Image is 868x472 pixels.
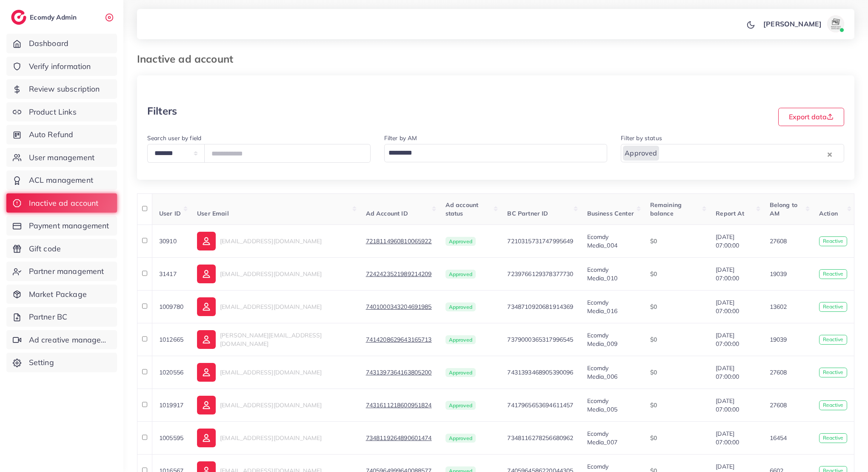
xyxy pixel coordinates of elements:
[197,330,352,349] a: [PERSON_NAME][EMAIL_ADDRESS][DOMAIN_NAME]
[29,198,99,209] span: Inactive ad account
[650,302,702,311] div: $0
[384,134,417,142] label: Filter by AM
[159,270,177,278] span: 31417
[587,397,617,413] span: Ecomdy Media_005
[507,237,573,245] span: 7210315731747995649
[29,175,93,186] span: ACL management
[819,236,847,247] button: Reactive
[445,237,476,246] span: Approved
[763,19,822,29] p: [PERSON_NAME]
[445,270,476,279] span: Approved
[6,239,117,259] a: Gift code
[11,10,26,25] img: logo
[29,357,54,368] span: Setting
[147,105,177,117] h3: Filters
[220,368,322,376] span: [EMAIL_ADDRESS][DOMAIN_NAME]
[507,434,573,442] span: 7348116278256680962
[819,302,847,312] button: Reactive
[716,265,756,283] span: [DATE] 07:00:00
[29,334,111,345] span: Ad creative management
[29,106,77,118] span: Product Links
[159,434,183,442] span: 1005595
[220,237,322,245] span: [EMAIL_ADDRESS][DOMAIN_NAME]
[770,303,787,311] span: 13602
[507,210,548,217] span: BC Partner ID
[716,298,756,316] span: [DATE] 07:00:00
[587,299,617,315] span: Ecomdy Media_016
[197,210,229,217] span: User Email
[650,368,702,377] div: $0
[366,302,432,311] a: 7401000343204691985
[819,433,847,443] button: Reactive
[621,144,844,162] div: Search for option
[6,353,117,372] a: Setting
[445,302,476,312] span: Approved
[6,262,117,281] a: Partner management
[827,15,844,32] img: avatar
[445,368,476,377] span: Approved
[650,270,702,278] div: $0
[366,368,432,377] a: 7431397364163805200
[159,210,181,217] span: User ID
[220,303,322,311] span: [EMAIL_ADDRESS][DOMAIN_NAME]
[6,193,117,213] a: Inactive ad account
[587,210,634,217] span: Business Center
[220,270,322,278] span: [EMAIL_ADDRESS][DOMAIN_NAME]
[716,364,756,381] span: [DATE] 07:00:00
[587,364,617,380] span: Ecomdy Media_006
[770,434,787,442] span: 16454
[197,363,216,382] img: ic-user-info.36bf1079.svg
[819,210,838,217] span: Action
[6,125,117,144] a: Auto Refund
[6,216,117,236] a: Payment management
[159,237,177,245] span: 30910
[6,34,117,53] a: Dashboard
[650,201,682,217] span: Remaining balance
[587,233,617,249] span: Ecomdy Media_004
[507,270,573,278] span: 7239766129378377730
[159,336,183,343] span: 1012665
[29,243,61,254] span: Gift code
[445,401,476,410] span: Approved
[197,429,352,447] a: [EMAIL_ADDRESS][DOMAIN_NAME]
[29,61,91,72] span: Verify information
[770,368,787,376] span: 27608
[29,129,74,140] span: Auto Refund
[197,297,216,316] img: ic-user-info.36bf1079.svg
[587,266,617,282] span: Ecomdy Media_010
[11,10,79,25] a: logoEcomdy Admin
[159,401,183,409] span: 1019917
[197,429,216,447] img: ic-user-info.36bf1079.svg
[197,232,352,250] a: [EMAIL_ADDRESS][DOMAIN_NAME]
[759,15,848,32] a: [PERSON_NAME]avatar
[30,13,79,21] h2: Ecomdy Admin
[6,102,117,122] a: Product Links
[6,170,117,190] a: ACL management
[366,401,432,409] a: 7431611218600951824
[137,53,240,65] h3: Inactive ad account
[29,311,68,322] span: Partner BC
[6,79,117,99] a: Review subscription
[366,210,408,217] span: Ad Account ID
[159,368,183,376] span: 1020556
[197,232,216,250] img: ic-user-info.36bf1079.svg
[770,270,787,278] span: 19039
[29,38,69,49] span: Dashboard
[828,149,832,159] button: Clear Selected
[6,330,117,350] a: Ad creative management
[147,134,201,142] label: Search user by field
[770,336,787,343] span: 19039
[716,233,756,250] span: [DATE] 07:00:00
[445,335,476,345] span: Approved
[789,112,834,121] span: Export data
[507,368,573,376] span: 7431393468905390096
[366,434,432,442] a: 7348119264890601474
[778,108,844,126] button: Export data
[384,144,608,162] div: Search for option
[587,430,617,446] span: Ecomdy Media_007
[650,335,702,344] div: $0
[716,331,756,348] span: [DATE] 07:00:00
[220,434,322,442] span: [EMAIL_ADDRESS][DOMAIN_NAME]
[716,210,744,217] span: Report At
[445,201,479,217] span: Ad account status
